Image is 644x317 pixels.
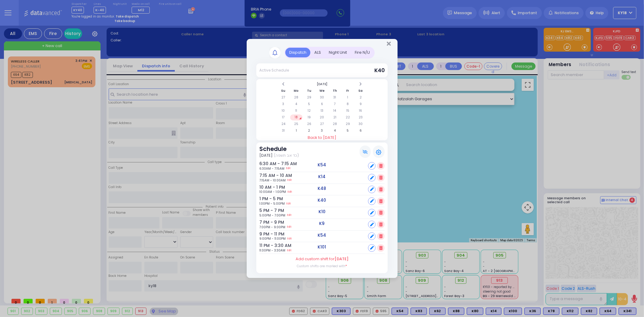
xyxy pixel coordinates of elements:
[290,108,303,114] td: 11
[287,178,292,183] a: Edit
[259,236,286,241] span: 9:00PM - 11:00PM
[318,233,326,238] h5: K54
[290,101,303,107] td: 4
[316,101,328,107] td: 6
[354,88,367,94] th: Sa
[341,128,354,134] td: 5
[259,225,285,229] span: 7:00PM - 9:00PM
[319,209,325,214] h5: K10
[287,236,292,241] a: Edit
[329,121,341,127] td: 28
[303,108,316,114] td: 12
[354,101,367,107] td: 9
[341,101,354,107] td: 8
[290,81,354,87] th: Select Month
[296,256,348,262] label: Add custom shift for
[341,121,354,127] td: 29
[259,68,289,73] div: Active Schedule
[303,128,316,134] td: 2
[354,94,367,101] td: 2
[287,201,291,206] a: Edit
[341,94,354,101] td: 1
[274,152,299,158] span: (כד אב תשפה)
[316,94,328,101] td: 30
[259,152,273,158] span: [DATE]
[303,101,316,107] td: 5
[316,121,328,127] td: 27
[290,121,303,127] td: 25
[303,88,316,94] th: Tu
[310,48,325,58] div: ALS
[354,121,367,127] td: 30
[290,114,303,120] td: 18
[290,128,303,134] td: 1
[318,245,326,250] h5: K101
[316,128,328,134] td: 3
[329,108,341,114] td: 14
[329,101,341,107] td: 7
[277,121,290,127] td: 24
[259,173,276,178] h6: 7:15 AM - 10 AM
[259,190,286,194] span: 10:00AM - 1:00PM
[297,264,347,268] label: Custom shifts are marked with
[316,108,328,114] td: 13
[256,135,388,141] a: Back to [DATE]
[329,88,341,94] th: Th
[259,232,276,237] h6: 9 PM - 11 PM
[259,213,285,218] span: 5:00PM - 7:00PM
[259,196,276,201] h6: 1 PM - 5 PM
[259,243,276,248] h6: 11 PM - 3:30 AM
[259,146,299,152] h3: Schedule
[341,108,354,114] td: 15
[286,166,290,171] a: Edit
[288,190,292,194] a: Edit
[259,201,285,206] span: 1:00PM - 5:00PM
[316,114,328,120] td: 20
[259,185,276,190] h6: 10 AM - 1 PM
[287,248,291,253] a: Edit
[354,108,367,114] td: 16
[318,162,326,168] h5: K54
[341,114,354,120] td: 22
[277,94,290,101] td: 27
[287,225,291,229] a: Edit
[259,248,285,253] span: 11:00PM - 3:30AM
[287,213,291,218] a: Edit
[290,94,303,101] td: 28
[329,128,341,134] td: 4
[359,82,362,86] span: Next Month
[316,88,328,94] th: We
[277,88,290,94] th: Su
[329,94,341,101] td: 31
[319,174,326,179] h5: K14
[285,48,310,58] div: Dispatch
[277,101,290,107] td: 3
[318,198,326,203] h5: K40
[303,114,316,120] td: 19
[259,161,276,166] h6: 6:30 AM - 7:15 AM
[341,88,354,94] th: Fr
[259,220,276,225] h6: 7 PM - 9 PM
[259,178,286,183] span: 7:15AM - 10:00AM
[303,94,316,101] td: 29
[319,221,325,226] h5: K9
[329,114,341,120] td: 21
[318,186,326,191] h5: K48
[374,67,385,74] span: K40
[335,256,348,262] span: [DATE]
[351,48,374,58] div: Fire N/U
[354,128,367,134] td: 6
[282,82,285,86] span: Previous Month
[354,114,367,120] td: 23
[303,121,316,127] td: 26
[387,41,391,47] button: Close
[290,88,303,94] th: Mo
[277,114,290,120] td: 17
[259,208,276,213] h6: 5 PM - 7 PM
[277,108,290,114] td: 10
[325,48,351,58] div: Night Unit
[277,128,290,134] td: 31
[259,166,284,171] span: 6:30AM - 7:15AM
